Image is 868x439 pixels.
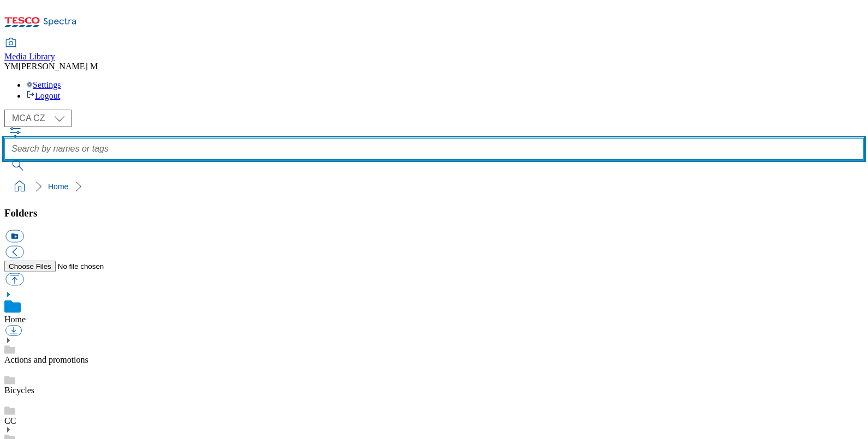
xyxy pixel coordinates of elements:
h3: Folders [4,207,864,219]
a: Media Library [4,39,55,62]
a: Actions and promotions [4,355,88,364]
a: Home [48,182,68,191]
nav: breadcrumb [4,176,864,197]
a: Logout [26,91,60,100]
span: [PERSON_NAME] M [19,62,98,71]
span: YM [4,62,19,71]
a: CC [4,416,16,425]
a: Bicycles [4,386,34,395]
span: Media Library [4,52,55,61]
a: home [11,178,28,195]
a: Home [4,315,26,324]
input: Search by names or tags [4,138,864,160]
a: Settings [26,80,61,89]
